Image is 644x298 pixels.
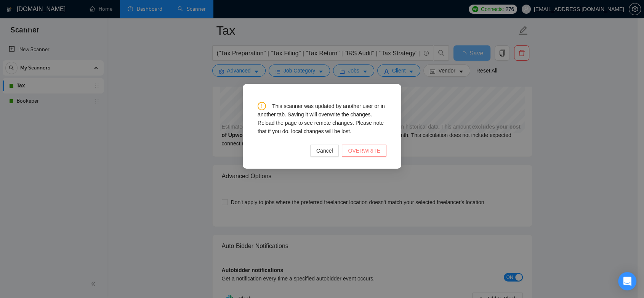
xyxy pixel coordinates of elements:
span: Cancel [316,147,333,155]
div: Open Intercom Messenger [618,272,636,290]
div: This scanner was updated by another user or in another tab. Saving it will overwrite the changes.... [258,102,386,135]
button: OVERWRITE [342,145,386,157]
span: OVERWRITE [348,147,380,155]
button: Cancel [310,145,339,157]
span: exclamation-circle [258,102,266,110]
